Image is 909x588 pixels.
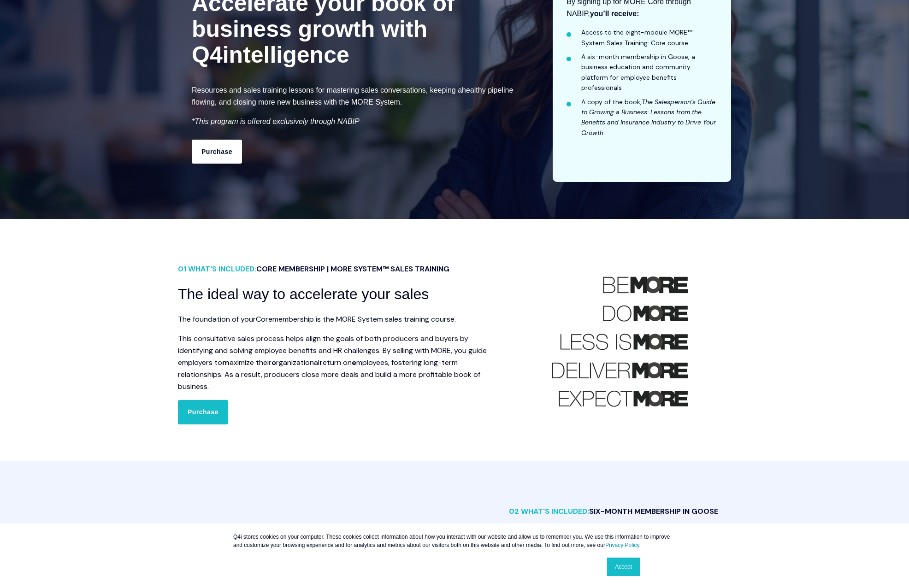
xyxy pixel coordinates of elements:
[589,506,718,516] span: SIX-MONTH MEMBERSHIP IN GOOSE
[256,264,449,274] span: CORE MEMBERSHIP | MORE SYSTEM™ SALES TRAINING
[256,314,272,324] span: Core
[551,271,689,409] img: Untitled design (7)-Dec-10-2024-10-47-36-1834-AM
[590,10,639,18] strong: you’ll receive:
[178,313,495,325] p: The foundation of your membership is the MORE System sales training course.
[272,358,276,367] strong: o
[319,358,323,367] strong: r
[222,358,230,367] strong: m
[192,140,242,164] a: Purchase
[192,118,360,125] em: *This program is offered exclusively through NABIP
[178,264,449,274] strong: 01 WHAT'S INCLUDED:
[178,282,495,306] h3: The ideal way to accelerate your sales
[607,558,640,576] a: Accept
[581,52,717,93] li: A six-month membership in Goose, a business education and community platform for employee benefit...
[192,84,530,108] p: Resources and sales training lessons for mastering sales conversations, keeping a
[352,358,356,367] strong: e
[581,98,716,137] em: The Salesperson’s Guide to Growing a Business: Lessons from the Benefits and Insurance Industry t...
[581,27,717,48] li: Access to the eight-module MORE™ System Sales Training: Core course
[233,533,676,549] p: Q4i stores cookies on your computer. These cookies collect information about how you interact wit...
[581,97,717,138] li: A copy of the book,
[509,506,718,516] strong: 02 WHAT'S INCLUDED:
[605,542,639,548] a: Privacy Policy
[178,400,228,424] a: Purchase
[178,333,495,393] p: This consultative sales process helps align the goals of both producers and buyers by identifying...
